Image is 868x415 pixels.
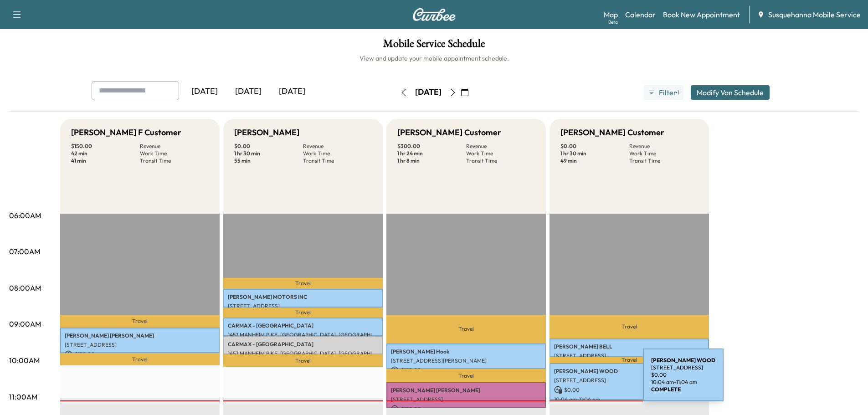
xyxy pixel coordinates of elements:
[629,157,698,164] p: Transit Time
[140,150,209,157] p: Work Time
[234,150,303,157] p: 1 hr 30 min
[228,331,378,338] p: 1457 MANHEIM PIKE, [GEOGRAPHIC_DATA], [GEOGRAPHIC_DATA], [GEOGRAPHIC_DATA]
[691,85,770,100] button: Modify Van Schedule
[675,90,677,95] span: ●
[560,157,629,164] p: 49 min
[228,302,378,310] p: [STREET_ADDRESS]
[659,87,675,98] span: Filter
[625,9,656,20] a: Calendar
[71,126,181,139] h5: [PERSON_NAME] F Customer
[9,54,859,63] h6: View and update your mobile appointment schedule.
[270,81,314,102] div: [DATE]
[71,157,140,164] p: 41 min
[397,150,466,157] p: 1 hr 24 min
[554,368,704,375] p: [PERSON_NAME] WOOD
[608,19,618,26] div: Beta
[466,150,535,157] p: Work Time
[234,157,303,164] p: 55 min
[228,293,378,301] p: [PERSON_NAME] MOTORS INC
[651,386,681,393] b: COMPLETE
[303,150,372,157] p: Work Time
[223,278,383,289] p: Travel
[604,9,618,20] a: MapBeta
[228,350,378,357] p: 1457 MANHEIM PIKE, [GEOGRAPHIC_DATA], [GEOGRAPHIC_DATA], [GEOGRAPHIC_DATA]
[397,157,466,164] p: 1 hr 8 min
[386,369,546,382] p: Travel
[226,81,270,102] div: [DATE]
[234,126,299,139] h5: [PERSON_NAME]
[560,126,664,139] h5: [PERSON_NAME] Customer
[386,315,546,343] p: Travel
[9,318,41,329] p: 09:00AM
[560,143,629,150] p: $ 0.00
[554,377,704,384] p: [STREET_ADDRESS]
[663,9,740,20] a: Book New Appointment
[466,143,535,150] p: Revenue
[223,307,383,318] p: Travel
[391,366,541,374] p: $ 150.00
[554,386,704,394] p: $ 0.00
[303,143,372,150] p: Revenue
[651,379,715,386] p: 10:04 am - 11:04 am
[228,341,378,348] p: CARMAX - [GEOGRAPHIC_DATA]
[9,246,40,257] p: 07:00AM
[397,143,466,150] p: $ 300.00
[60,353,220,365] p: Travel
[554,352,704,359] p: [STREET_ADDRESS]
[651,364,715,371] p: [STREET_ADDRESS]
[65,341,215,348] p: [STREET_ADDRESS]
[9,355,40,366] p: 10:00AM
[223,354,383,367] p: Travel
[550,357,709,363] p: Travel
[391,387,541,394] p: [PERSON_NAME] [PERSON_NAME]
[554,396,704,403] p: 10:04 am - 11:04 am
[9,391,37,402] p: 11:00AM
[234,143,303,150] p: $ 0.00
[391,405,541,413] p: $ 150.00
[629,150,698,157] p: Work Time
[644,85,683,100] button: Filter●1
[9,38,859,54] h1: Mobile Service Schedule
[65,350,215,359] p: $ 150.00
[397,126,501,139] h5: [PERSON_NAME] Customer
[550,315,709,338] p: Travel
[466,157,535,164] p: Transit Time
[415,87,442,98] div: [DATE]
[228,322,378,329] p: CARMAX - [GEOGRAPHIC_DATA]
[391,396,541,403] p: [STREET_ADDRESS]
[71,143,140,150] p: $ 150.00
[678,89,679,96] span: 1
[391,348,541,355] p: [PERSON_NAME] Hook
[140,157,209,164] p: Transit Time
[65,332,215,339] p: [PERSON_NAME] [PERSON_NAME]
[9,282,41,293] p: 08:00AM
[183,81,226,102] div: [DATE]
[391,357,541,364] p: [STREET_ADDRESS][PERSON_NAME]
[554,343,704,350] p: [PERSON_NAME] BELL
[651,371,715,379] p: $ 0.00
[303,157,372,164] p: Transit Time
[560,150,629,157] p: 1 hr 30 min
[9,210,41,221] p: 06:00AM
[412,8,456,21] img: Curbee Logo
[140,143,209,150] p: Revenue
[71,150,140,157] p: 42 min
[768,9,861,20] span: Susquehanna Mobile Service
[629,143,698,150] p: Revenue
[60,315,220,328] p: Travel
[651,357,715,364] b: [PERSON_NAME] WOOD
